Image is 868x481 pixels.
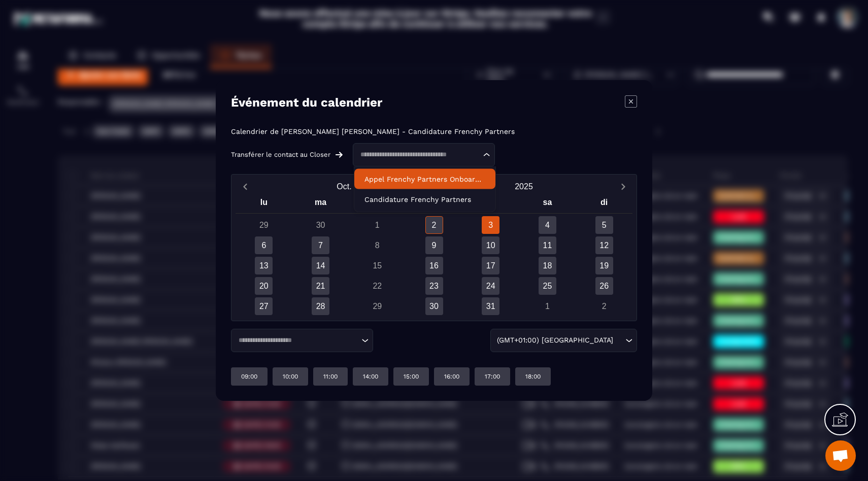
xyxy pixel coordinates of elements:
[482,277,499,295] div: 24
[425,236,443,254] div: 9
[595,277,613,295] div: 26
[255,236,273,254] div: 6
[425,257,443,274] div: 16
[369,236,386,254] div: 8
[231,127,515,135] p: Calendrier de [PERSON_NAME] [PERSON_NAME] - Candidature Frenchy Partners
[312,297,329,315] div: 28
[482,236,499,254] div: 10
[236,195,292,213] div: lu
[231,95,382,110] h4: Événement du calendrier
[485,372,500,381] p: 17:00
[425,297,443,315] div: 30
[595,257,613,274] div: 19
[369,297,386,315] div: 29
[369,277,386,295] div: 22
[615,335,623,346] input: Search for option
[283,372,298,381] p: 10:00
[231,151,330,159] p: Transférer le contact au Closer
[312,277,329,295] div: 21
[236,180,254,193] button: Previous month
[494,335,615,346] span: (GMT+01:00) [GEOGRAPHIC_DATA]
[525,372,541,381] p: 18:00
[519,195,576,213] div: sa
[241,372,257,381] p: 09:00
[364,194,485,204] p: Candidature Frenchy Partners
[369,216,386,234] div: 1
[357,150,481,160] input: Search for option
[425,216,443,234] div: 2
[369,257,386,274] div: 15
[255,297,273,315] div: 27
[539,236,556,254] div: 11
[292,195,349,213] div: ma
[539,216,556,234] div: 4
[539,297,556,315] div: 1
[490,329,637,352] div: Search for option
[539,277,556,295] div: 25
[349,195,406,213] div: me
[576,195,632,213] div: di
[539,257,556,274] div: 18
[595,297,613,315] div: 2
[434,178,614,195] button: Open years overlay
[595,216,613,234] div: 5
[312,216,329,234] div: 30
[425,277,443,295] div: 23
[231,329,373,352] div: Search for option
[482,297,499,315] div: 31
[444,372,459,381] p: 16:00
[235,335,359,346] input: Search for option
[312,257,329,274] div: 14
[364,174,485,184] p: Appel Frenchy Partners Onboarding
[404,372,419,381] p: 15:00
[323,372,338,381] p: 11:00
[255,257,273,274] div: 13
[236,216,632,315] div: Calendar days
[482,257,499,274] div: 17
[353,143,495,166] div: Search for option
[236,195,632,315] div: Calendar wrapper
[363,372,378,381] p: 14:00
[255,216,273,234] div: 29
[312,236,329,254] div: 7
[482,216,499,234] div: 3
[595,236,613,254] div: 12
[614,180,632,193] button: Next month
[254,178,434,195] button: Open months overlay
[825,440,856,471] div: Ouvrir le chat
[255,277,273,295] div: 20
